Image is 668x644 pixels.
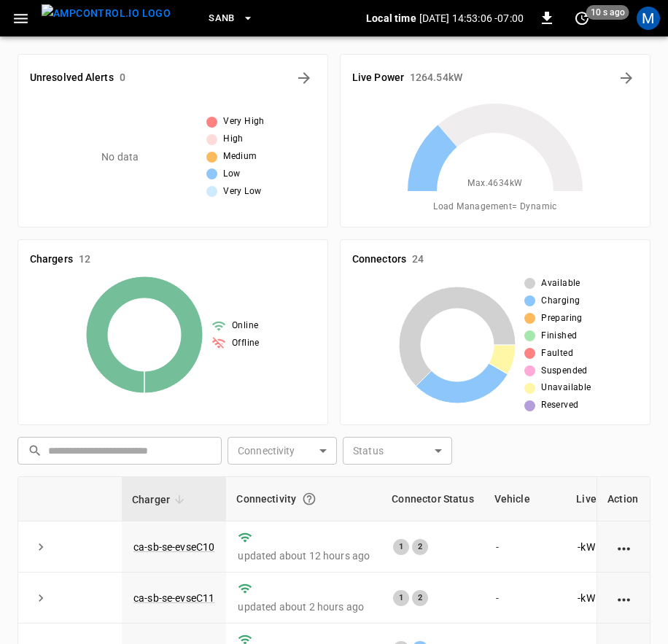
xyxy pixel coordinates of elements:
span: High [223,132,244,147]
span: Reserved [541,398,578,413]
span: Available [541,276,580,291]
p: updated about 12 hours ago [238,548,370,563]
p: - kW [578,591,594,605]
span: Very High [223,115,265,129]
span: Preparing [541,311,583,326]
span: Medium [223,150,257,164]
div: 1 [393,590,409,606]
div: action cell options [615,540,633,554]
th: Vehicle [484,477,567,521]
button: Connection between the charger and our software. [296,486,322,512]
button: Energy Overview [615,66,638,90]
div: 2 [412,539,428,555]
h6: Live Power [352,70,404,86]
div: / 360 kW [578,591,662,605]
h6: Chargers [30,252,73,268]
span: Charging [541,294,580,309]
span: Offline [232,336,260,351]
span: Unavailable [541,381,591,395]
span: 10 s ago [586,5,629,20]
th: Connector Status [381,477,483,521]
td: - [484,573,567,624]
button: expand row [30,536,52,558]
span: Very Low [223,185,261,199]
button: SanB [203,4,260,33]
button: All Alerts [292,66,316,90]
span: Faulted [541,346,573,361]
p: Local time [366,11,416,26]
span: Max. 4634 kW [467,176,522,191]
span: Load Management = Dynamic [433,200,557,214]
td: - [484,521,567,573]
div: / 360 kW [578,540,662,554]
h6: Unresolved Alerts [30,70,114,86]
span: Finished [541,329,577,344]
span: Charger [132,491,189,508]
a: ca-sb-se-evseC11 [133,592,214,604]
div: 2 [412,590,428,606]
img: ampcontrol.io logo [42,4,171,23]
p: - kW [578,540,594,554]
h6: 1264.54 kW [410,70,462,86]
h6: 12 [79,252,90,268]
div: 1 [393,539,409,555]
th: Action [597,477,650,521]
a: ca-sb-se-evseC10 [133,541,214,553]
div: action cell options [615,591,633,605]
div: Connectivity [236,486,371,512]
button: expand row [30,587,52,609]
h6: 0 [120,70,125,86]
span: Low [223,167,240,182]
p: No data [101,150,139,165]
span: SanB [209,10,235,27]
button: set refresh interval [570,7,594,30]
h6: Connectors [352,252,406,268]
p: [DATE] 14:53:06 -07:00 [419,11,524,26]
p: updated about 2 hours ago [238,600,370,614]
span: Suspended [541,364,588,379]
div: profile-icon [637,7,660,30]
span: Online [232,319,258,333]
